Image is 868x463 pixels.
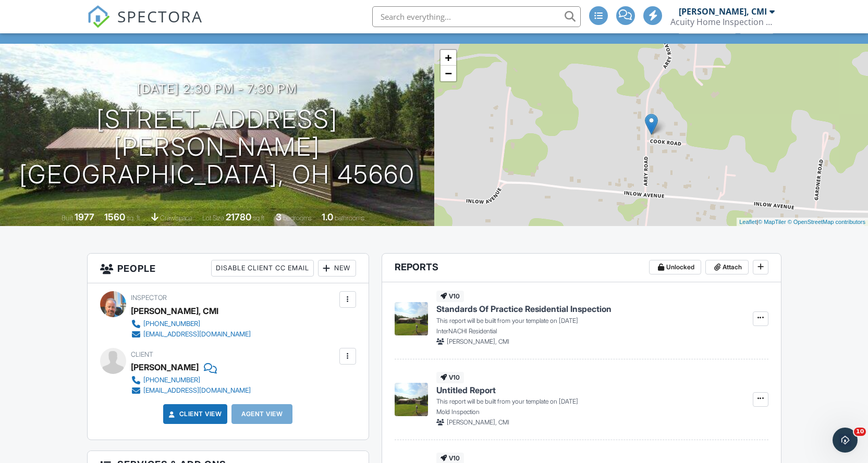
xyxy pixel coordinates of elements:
iframe: Intercom live chat [833,428,858,453]
div: Acuity Home Inspection Services [670,17,775,27]
div: | [737,218,868,227]
div: Disable Client CC Email [211,260,314,277]
div: [PERSON_NAME] [131,359,199,375]
a: [EMAIL_ADDRESS][DOMAIN_NAME] [131,329,251,340]
a: SPECTORA [87,14,203,36]
div: New [318,260,356,277]
a: Leaflet [739,219,756,225]
a: [PHONE_NUMBER] [131,375,251,385]
div: [PERSON_NAME], CMI [131,303,218,319]
a: Zoom out [441,66,456,81]
a: Zoom in [441,50,456,66]
span: SPECTORA [117,5,203,27]
div: [PERSON_NAME], CMI [679,6,767,17]
div: [EMAIL_ADDRESS][DOMAIN_NAME] [143,386,251,395]
a: Client View [167,409,222,419]
span: bathrooms [335,214,364,222]
div: 1560 [104,211,125,222]
span: 10 [854,428,866,436]
img: The Best Home Inspection Software - Spectora [87,5,110,28]
span: Built [62,214,73,222]
div: 3 [276,211,282,222]
h1: [STREET_ADDRESS][PERSON_NAME] [GEOGRAPHIC_DATA], OH 45660 [17,106,418,188]
span: sq. ft. [127,214,141,222]
input: Search everything... [372,6,581,27]
span: crawlspace [160,214,192,222]
a: [EMAIL_ADDRESS][DOMAIN_NAME] [131,385,251,396]
h3: [DATE] 2:30 pm - 7:30 pm [137,82,297,96]
span: Lot Size [202,214,224,222]
div: [PHONE_NUMBER] [143,376,200,384]
a: © MapTiler [758,219,786,225]
span: bedrooms [283,214,312,222]
h3: People [88,254,369,283]
div: 1.0 [322,211,333,222]
a: © OpenStreetMap contributors [788,219,865,225]
div: 1977 [75,211,94,222]
span: Inspector [131,294,167,302]
span: Client [131,351,153,358]
div: 21780 [226,211,251,222]
div: [EMAIL_ADDRESS][DOMAIN_NAME] [143,330,251,339]
a: [PHONE_NUMBER] [131,319,251,329]
div: More [740,19,774,33]
div: [PHONE_NUMBER] [143,320,200,328]
span: sq.ft. [253,214,266,222]
div: Client View [678,19,736,33]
